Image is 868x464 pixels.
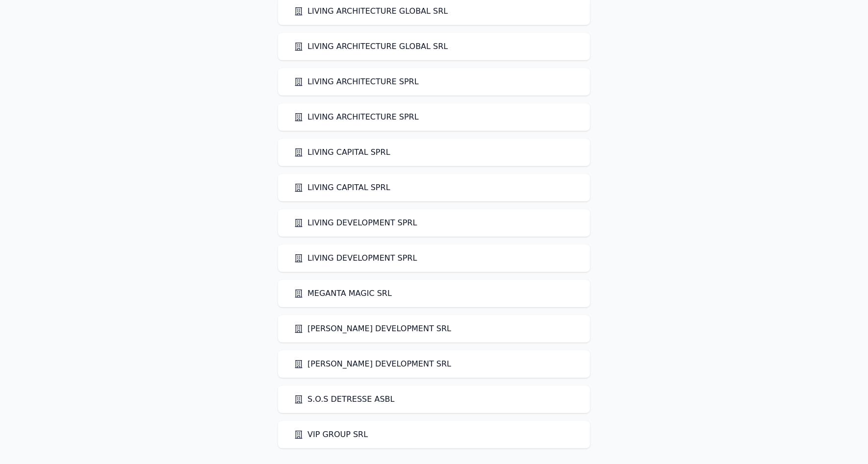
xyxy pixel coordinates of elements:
[294,147,390,158] a: LIVING CAPITAL SPRL
[294,252,417,264] a: LIVING DEVELOPMENT SPRL
[294,393,394,405] a: S.O.S DETRESSE ASBL
[294,429,368,440] a: VIP GROUP SRL
[294,288,392,299] a: MEGANTA MAGIC SRL
[294,182,390,194] a: LIVING CAPITAL SPRL
[294,111,419,123] a: LIVING ARCHITECTURE SPRL
[294,5,448,17] a: LIVING ARCHITECTURE GLOBAL SRL
[294,76,419,88] a: LIVING ARCHITECTURE SPRL
[294,323,451,335] a: [PERSON_NAME] DEVELOPMENT SRL
[294,41,448,52] a: LIVING ARCHITECTURE GLOBAL SRL
[294,358,451,370] a: [PERSON_NAME] DEVELOPMENT SRL
[294,217,417,229] a: LIVING DEVELOPMENT SPRL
